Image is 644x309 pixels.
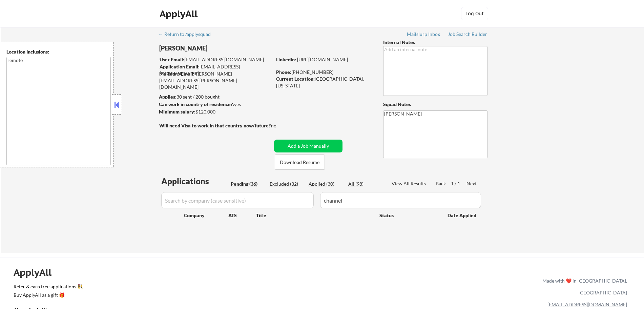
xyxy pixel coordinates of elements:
[348,181,382,187] div: All (98)
[159,94,176,100] strong: Applies:
[448,32,487,38] a: Job Search Builder
[276,76,372,89] div: [GEOGRAPHIC_DATA], [US_STATE]
[547,302,627,307] a: [EMAIL_ADDRESS][DOMAIN_NAME]
[159,94,272,100] div: 30 sent / 200 bought
[159,32,217,37] div: ← Return to /applysquad
[160,64,200,69] strong: Application Email:
[159,71,194,77] strong: Mailslurp Email:
[6,48,111,55] div: Location Inclusions:
[160,8,200,20] div: ApplyAll
[160,57,184,62] strong: User Email:
[407,32,441,38] a: Mailslurp Inbox
[228,212,256,219] div: ATS
[275,154,325,170] button: Download Resume
[231,181,265,187] div: Pending (36)
[383,101,487,108] div: Squad Notes
[159,44,298,53] div: [PERSON_NAME]
[379,209,438,221] div: Status
[159,70,272,90] div: [PERSON_NAME][EMAIL_ADDRESS][PERSON_NAME][DOMAIN_NAME]
[274,140,342,152] button: Add a Job Manually
[383,39,487,46] div: Internal Notes
[14,284,401,291] a: Refer & earn free applications 👯‍♀️
[436,180,446,187] div: Back
[160,56,272,63] div: [EMAIL_ADDRESS][DOMAIN_NAME]
[448,32,487,37] div: Job Search Builder
[161,192,314,208] input: Search by company (case sensitive)
[159,123,272,128] strong: Will need Visa to work in that country now/future?:
[159,108,272,115] div: $120,000
[451,180,466,187] div: 1 / 1
[448,212,477,219] div: Date Applied
[271,122,290,129] div: no
[276,57,296,62] strong: LinkedIn:
[276,76,315,82] strong: Current Location:
[14,293,81,297] div: Buy ApplyAll as a gift 🎁
[461,7,488,20] button: Log Out
[309,181,342,187] div: Applied (30)
[161,177,228,185] div: Applications
[159,32,217,38] a: ← Return to /applysquad
[159,101,270,108] div: yes
[466,180,477,187] div: Next
[159,101,234,107] strong: Can work in country of residence?:
[392,180,428,187] div: View All Results
[276,69,291,75] strong: Phone:
[270,181,304,187] div: Excluded (32)
[184,212,228,219] div: Company
[407,32,441,37] div: Mailslurp Inbox
[14,291,81,300] a: Buy ApplyAll as a gift 🎁
[276,69,372,76] div: [PHONE_NUMBER]
[14,267,59,278] div: ApplyAll
[159,109,195,115] strong: Minimum salary:
[256,212,373,219] div: Title
[160,63,272,77] div: [EMAIL_ADDRESS][DOMAIN_NAME]
[297,57,348,62] a: [URL][DOMAIN_NAME]
[540,275,627,298] div: Made with ❤️ in [GEOGRAPHIC_DATA], [GEOGRAPHIC_DATA]
[320,192,481,208] input: Search by title (case sensitive)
